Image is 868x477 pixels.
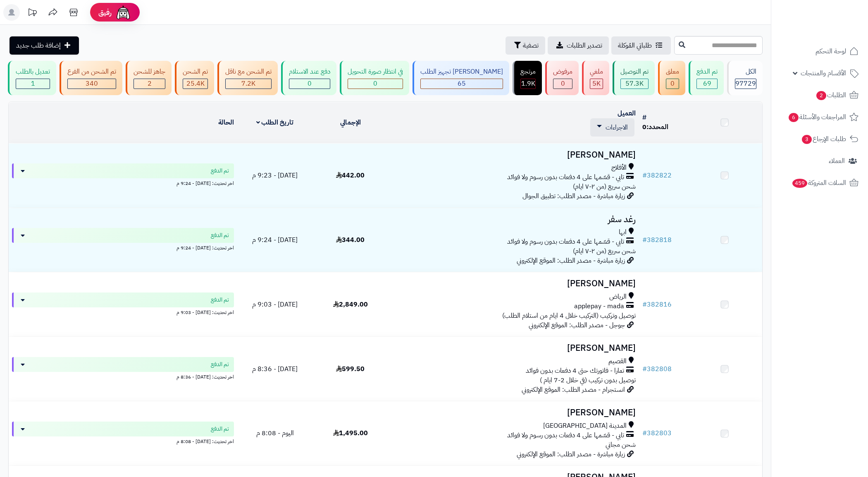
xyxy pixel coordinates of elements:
span: [DATE] - 9:24 م [252,235,298,245]
span: زيارة مباشرة - مصدر الطلب: الموقع الإلكتروني [517,256,625,266]
a: العملاء [776,151,863,171]
div: 340 [68,79,116,89]
a: #382816 [642,300,672,309]
a: # [642,113,646,122]
span: 340 [86,79,98,89]
span: 97729 [735,79,756,89]
span: # [642,300,647,309]
span: 0 [561,79,565,89]
span: زيارة مباشرة - مصدر الطلب: الموقع الإلكتروني [517,449,625,459]
a: [PERSON_NAME] تجهيز الطلب 65 [411,61,511,95]
div: الكل [735,67,756,77]
span: [DATE] - 9:23 م [252,170,298,180]
span: تابي - قسّمها على 4 دفعات بدون رسوم ولا فوائد [507,173,624,182]
span: المدينة [GEOGRAPHIC_DATA] [543,421,627,431]
span: القصيم [608,357,627,366]
span: 0 [308,79,312,89]
a: العميل [618,108,636,118]
span: # [642,364,647,374]
div: 0 [666,79,679,89]
span: 2 [816,91,826,100]
button: تصفية [506,36,545,55]
a: طلباتي المُوكلة [611,36,671,55]
span: 5K [592,79,601,89]
span: الأفلاج [611,163,627,173]
a: الطلبات2 [776,85,863,105]
span: العملاء [829,155,845,167]
span: 1,495.00 [333,428,368,438]
div: 57277 [621,79,648,89]
div: ملغي [590,67,603,77]
div: مرفوض [553,67,572,77]
span: تابي - قسّمها على 4 دفعات بدون رسوم ولا فوائد [507,431,624,440]
div: اخر تحديث: [DATE] - 9:24 م [12,243,234,252]
a: طلبات الإرجاع3 [776,129,863,149]
div: جاهز للشحن [134,67,165,77]
span: 1 [31,79,35,89]
span: # [642,170,647,180]
a: الاجراءات [597,122,628,132]
span: الرياض [609,292,627,302]
span: ابها [619,228,627,237]
span: تمارا - فاتورتك حتى 4 دفعات بدون فوائد [526,366,624,376]
span: شحن سريع (من ٢-٧ ايام) [573,182,636,192]
div: المحدد: [642,122,684,132]
div: تعديل بالطلب [16,67,50,77]
a: ملغي 5K [580,61,611,95]
span: 57.3K [625,79,644,89]
span: 2,849.00 [333,300,368,309]
div: 0 [348,79,403,89]
span: 7.2K [241,79,255,89]
span: 65 [458,79,466,89]
span: توصيل وتركيب (التركيب خلال 4 ايام من استلام الطلب) [502,311,636,321]
span: تم الدفع [211,360,229,369]
span: لوحة التحكم [816,46,846,57]
div: اخر تحديث: [DATE] - 8:08 م [12,436,234,445]
a: لوحة التحكم [776,41,863,61]
a: المراجعات والأسئلة6 [776,107,863,127]
span: تم الدفع [211,296,229,304]
span: 459 [792,179,807,188]
h3: [PERSON_NAME] [391,343,636,353]
div: 2 [134,79,165,89]
span: اليوم - 8:08 م [256,428,294,438]
a: مرتجع 1.9K [511,61,544,95]
div: 65 [421,79,503,89]
div: تم الشحن من الفرع [67,67,116,77]
span: 25.4K [186,79,205,89]
div: 0 [289,79,330,89]
a: تم الشحن مع ناقل 7.2K [216,61,279,95]
span: # [642,235,647,245]
a: الكل97729 [725,61,764,95]
div: 25359 [183,79,207,89]
div: 1858 [521,79,535,89]
div: اخر تحديث: [DATE] - 8:36 م [12,372,234,381]
a: #382803 [642,428,672,438]
div: 0 [553,79,572,89]
div: تم الشحن [183,67,208,77]
div: [PERSON_NAME] تجهيز الطلب [420,67,503,77]
span: 69 [703,79,711,89]
span: تابي - قسّمها على 4 دفعات بدون رسوم ولا فوائد [507,237,624,247]
span: طلباتي المُوكلة [618,41,652,50]
div: 1 [16,79,50,89]
span: 2 [148,79,152,89]
span: 6 [789,113,799,122]
a: تم التوصيل 57.3K [611,61,656,95]
a: #382822 [642,170,672,180]
span: شحن مجاني [606,440,636,450]
a: تحديثات المنصة [22,4,43,23]
div: مرتجع [520,67,536,77]
span: 0 [373,79,377,89]
a: معلق 0 [656,61,687,95]
a: تم الدفع 69 [687,61,725,95]
span: السلات المتروكة [792,177,846,189]
span: applepay - mada [574,302,624,311]
a: تصدير الطلبات [548,36,609,55]
span: 0 [670,79,675,89]
span: تم الدفع [211,231,229,240]
a: جاهز للشحن 2 [124,61,173,95]
span: [DATE] - 8:36 م [252,364,298,374]
h3: رغد سفر [391,215,636,224]
a: إضافة طلب جديد [10,36,79,55]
